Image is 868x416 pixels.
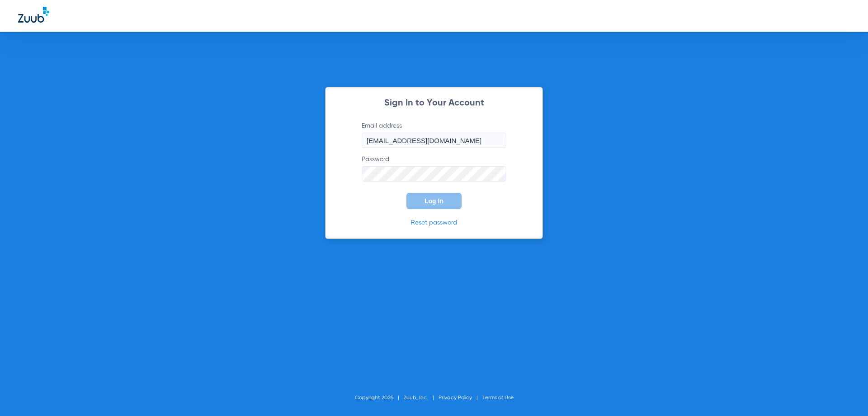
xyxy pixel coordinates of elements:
[404,393,439,402] li: Zuub, Inc.
[362,155,506,182] label: Password
[355,393,404,402] li: Copyright 2025
[411,220,457,226] a: Reset password
[362,133,506,148] input: Email address
[439,395,472,401] a: Privacy Policy
[348,99,520,108] h2: Sign In to Your Account
[18,7,49,23] img: Zuub Logo
[362,166,506,182] input: Password
[362,121,506,148] label: Email address
[406,193,462,209] button: Log In
[482,395,514,401] a: Terms of Use
[425,197,443,205] span: Log In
